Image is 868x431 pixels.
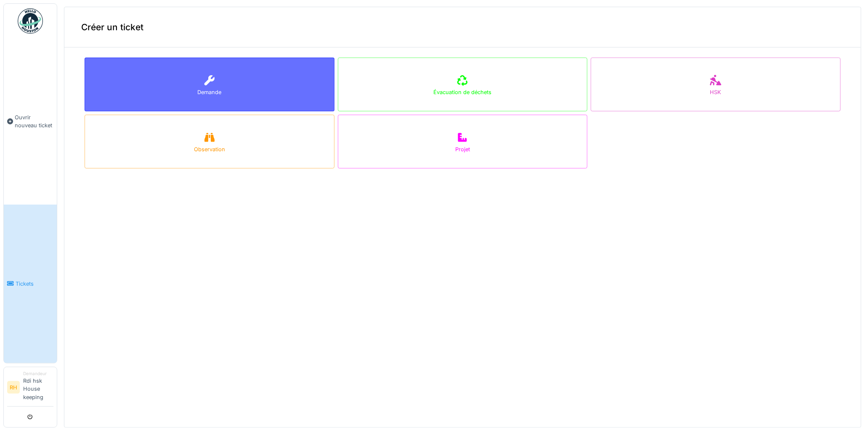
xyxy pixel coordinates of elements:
span: Ouvrir nouveau ticket [15,113,53,129]
img: Badge_color-CXgf-gQk.svg [18,8,43,34]
div: Demandeur [23,371,53,377]
div: Créer un ticket [64,7,861,47]
a: Ouvrir nouveau ticket [4,38,57,205]
div: Observation [194,145,225,153]
div: Demande [197,88,221,96]
span: Tickets [16,280,53,288]
a: RH DemandeurRdi hsk House keeping [7,371,53,407]
div: Évacuation de déchets [433,88,491,96]
div: HSK [710,88,722,96]
li: RH [7,381,20,394]
div: Projet [455,145,470,153]
a: Tickets [4,205,57,363]
li: Rdi hsk House keeping [23,371,53,405]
